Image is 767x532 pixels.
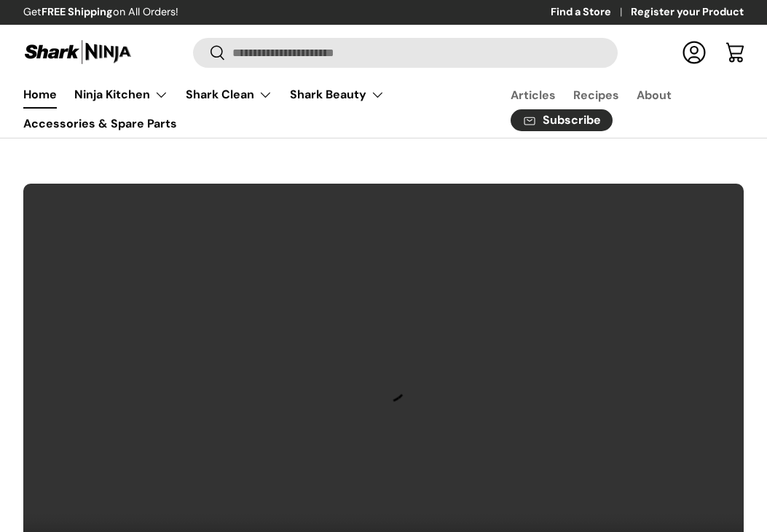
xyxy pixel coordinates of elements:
[23,38,133,66] img: Shark Ninja Philippines
[186,80,272,109] a: Shark Clean
[637,81,672,109] a: About
[631,4,744,20] a: Register your Product
[42,5,113,18] strong: FREE Shipping
[66,80,177,109] summary: Ninja Kitchen
[177,80,281,109] summary: Shark Clean
[23,80,476,138] nav: Primary
[543,114,601,126] span: Subscribe
[476,80,744,138] nav: Secondary
[74,80,168,109] a: Ninja Kitchen
[511,81,556,109] a: Articles
[290,80,385,109] a: Shark Beauty
[573,81,619,109] a: Recipes
[23,109,177,138] a: Accessories & Spare Parts
[281,80,393,109] summary: Shark Beauty
[511,109,613,132] a: Subscribe
[23,4,178,20] p: Get on All Orders!
[551,4,631,20] a: Find a Store
[23,80,57,109] a: Home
